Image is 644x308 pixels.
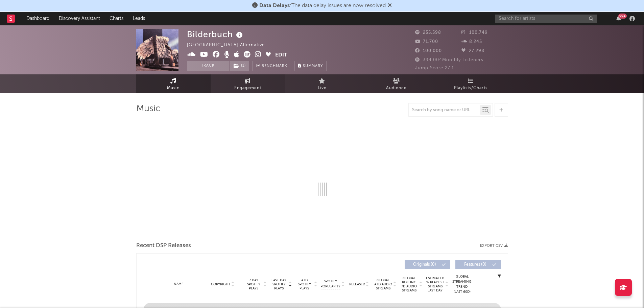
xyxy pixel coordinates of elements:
span: Live [318,84,327,92]
div: Global Streaming Trend (Last 60D) [452,274,472,294]
button: Edit [275,51,287,60]
button: Originals(0) [405,260,450,269]
span: Estimated % Playlist Streams Last Day [426,276,445,292]
button: Track [187,61,229,71]
button: Summary [294,61,327,71]
span: 394.004 Monthly Listeners [415,58,483,62]
span: Recent DSP Releases [136,242,191,250]
input: Search by song name or URL [409,108,480,113]
span: Dismiss [388,3,392,8]
a: Live [285,74,359,93]
div: Name [157,282,201,287]
span: Jump Score: 27.1 [415,66,454,70]
a: Charts [105,12,128,25]
span: Audience [386,84,407,92]
span: Data Delays [259,3,290,8]
a: Music [136,74,211,93]
a: Leads [128,12,150,25]
a: Dashboard [22,12,54,25]
a: Discovery Assistant [54,12,105,25]
div: [GEOGRAPHIC_DATA] | Alternative [187,41,272,49]
span: Copyright [211,282,231,286]
span: ATD Spotify Plays [295,278,313,290]
button: Export CSV [480,244,508,248]
span: Features ( 0 ) [460,263,491,267]
span: 71.700 [415,40,438,44]
span: Spotify Popularity [320,279,340,289]
span: Global Rolling 7D Audio Streams [400,276,419,292]
a: Benchmark [252,61,291,71]
span: Released [349,282,365,286]
span: : The data delay issues are now resolved [259,3,386,8]
span: Global ATD Audio Streams [374,278,392,290]
span: ( 1 ) [229,61,249,71]
span: 8.245 [461,40,482,44]
input: Search for artists [495,15,597,23]
span: 7 Day Spotify Plays [245,278,263,290]
span: 100.000 [415,49,442,53]
button: (1) [230,61,249,71]
span: 100.749 [461,30,488,35]
div: 99 + [618,14,627,19]
div: Bilderbuch [187,29,244,40]
button: 99+ [616,16,621,21]
span: 27.298 [461,49,484,53]
span: Music [167,84,180,92]
span: Engagement [234,84,261,92]
a: Playlists/Charts [434,74,508,93]
span: Originals ( 0 ) [409,263,440,267]
button: Features(0) [455,260,501,269]
span: Playlists/Charts [454,84,487,92]
span: Benchmark [262,62,287,70]
a: Audience [359,74,434,93]
a: Engagement [211,74,285,93]
span: Last Day Spotify Plays [270,278,288,290]
span: 255.598 [415,30,441,35]
span: Summary [303,64,323,68]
